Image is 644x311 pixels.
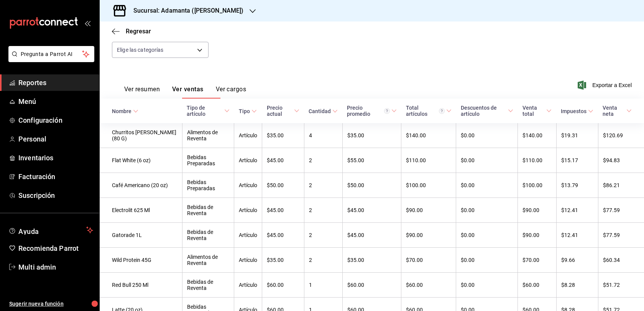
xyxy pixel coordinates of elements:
[262,223,304,248] td: $45.00
[187,105,223,117] div: Tipo de artículo
[522,105,545,117] div: Venta total
[561,108,593,114] span: Impuestos
[461,105,506,117] div: Descuentos de artículo
[182,148,234,173] td: Bebidas Preparadas
[112,108,138,114] span: Nombre
[267,105,300,117] span: Precio actual
[100,173,182,198] td: Café Americano (20 oz)
[401,173,456,198] td: $100.00
[304,273,342,298] td: 1
[401,248,456,273] td: $70.00
[304,223,342,248] td: 2
[112,108,131,114] div: Nombre
[556,273,598,298] td: $8.28
[406,105,452,117] span: Total artículos
[182,173,234,198] td: Bebidas Preparadas
[172,86,204,99] button: Ver ventas
[598,123,644,148] td: $120.69
[100,273,182,298] td: Red Bull 250 Ml
[21,50,82,58] span: Pregunta a Parrot AI
[401,123,456,148] td: $140.00
[8,46,94,62] button: Pregunta a Parrot AI
[518,148,556,173] td: $110.00
[401,198,456,223] td: $90.00
[18,171,93,182] span: Facturación
[18,190,93,201] span: Suscripción
[304,173,342,198] td: 2
[556,223,598,248] td: $12.41
[84,20,90,26] button: open_drawer_menu
[304,148,342,173] td: 2
[598,248,644,273] td: $60.34
[100,148,182,173] td: Flat White (6 oz)
[579,81,632,90] button: Exportar a Excel
[401,148,456,173] td: $110.00
[518,173,556,198] td: $100.00
[267,105,293,117] div: Precio actual
[598,148,644,173] td: $94.83
[5,56,94,64] a: Pregunta a Parrot AI
[456,273,518,298] td: $0.00
[456,148,518,173] td: $0.00
[234,148,262,173] td: Artículo
[309,108,331,114] div: Cantidad
[342,123,401,148] td: $35.00
[187,105,230,117] span: Tipo de artículo
[100,223,182,248] td: Gatorade 1L
[401,223,456,248] td: $90.00
[518,198,556,223] td: $90.00
[556,148,598,173] td: $15.17
[100,248,182,273] td: Wild Protein 45G
[100,198,182,223] td: Electrolit 625 Ml
[18,225,83,235] span: Ayuda
[234,173,262,198] td: Artículo
[603,105,632,117] span: Venta neta
[456,173,518,198] td: $0.00
[309,108,338,114] span: Cantidad
[182,198,234,223] td: Bebidas de Reventa
[234,248,262,273] td: Artículo
[406,105,445,117] div: Total artículos
[518,123,556,148] td: $140.00
[234,198,262,223] td: Artículo
[342,173,401,198] td: $50.00
[117,46,164,54] span: Elige las categorías
[100,123,182,148] td: Churritos [PERSON_NAME] (80 G)
[603,105,625,117] div: Venta neta
[598,223,644,248] td: $77.59
[598,273,644,298] td: $51.72
[239,108,250,114] div: Tipo
[342,248,401,273] td: $35.00
[239,108,257,114] span: Tipo
[561,108,586,114] div: Impuestos
[384,108,390,114] svg: Precio promedio = Total artículos / cantidad
[262,173,304,198] td: $50.00
[182,273,234,298] td: Bebidas de Reventa
[439,108,445,114] svg: El total artículos considera cambios de precios en los artículos así como costos adicionales por ...
[304,123,342,148] td: 4
[342,148,401,173] td: $55.00
[347,105,396,117] span: Precio promedio
[18,96,93,107] span: Menú
[234,273,262,298] td: Artículo
[18,262,93,272] span: Multi admin
[18,115,93,125] span: Configuración
[112,28,151,35] button: Regresar
[342,273,401,298] td: $60.00
[342,198,401,223] td: $45.00
[556,248,598,273] td: $9.66
[262,198,304,223] td: $45.00
[182,123,234,148] td: Alimentos de Reventa
[304,248,342,273] td: 2
[556,198,598,223] td: $12.41
[234,223,262,248] td: Artículo
[262,273,304,298] td: $60.00
[598,198,644,223] td: $77.59
[182,223,234,248] td: Bebidas de Reventa
[18,153,93,163] span: Inventarios
[127,6,243,15] h3: Sucursal: Adamanta ([PERSON_NAME])
[556,173,598,198] td: $13.79
[262,148,304,173] td: $45.00
[342,223,401,248] td: $45.00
